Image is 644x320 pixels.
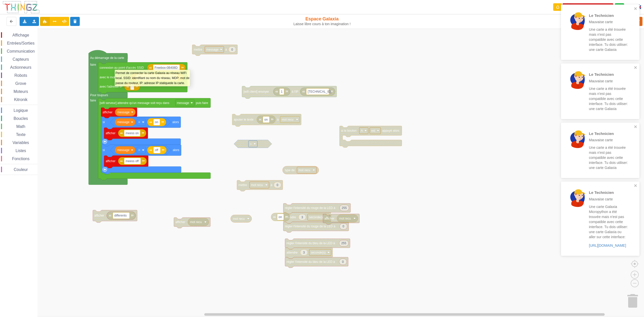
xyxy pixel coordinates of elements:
[282,118,294,121] text: mot recu
[103,110,112,114] text: afficher
[339,217,351,220] text: mot recu
[285,215,296,219] text: attendre
[103,148,105,152] text: si
[155,148,158,152] text: off
[138,120,140,124] text: =
[371,129,376,132] text: est
[589,197,628,202] p: Mauvaise carte
[634,7,637,11] button: close
[589,86,628,111] p: Une carte a été trouvée mais n'est pas compatible avec cette interface. Tu dois utiliser: une car...
[138,148,140,152] text: =
[16,124,26,129] span: Math
[589,19,628,24] p: Mauvaise carte
[12,33,30,37] span: Affichage
[13,97,28,102] span: Kitronik
[15,149,27,153] span: Listes
[100,101,169,105] text: [wifi serveur] attendre qu'un message soit reçu dans
[194,48,202,51] text: mettre
[281,90,283,93] text: 1
[589,131,628,136] p: Le Technicien
[589,137,628,143] p: Mauvaise carte
[308,90,331,93] text: [TECHNICAL_ID]
[103,120,105,124] text: si
[265,16,379,26] div: Espace Galaxia
[94,214,104,217] text: afficher
[562,3,613,11] button: Appairer une carte
[6,41,35,45] span: Entrées/Sorties
[90,56,124,59] text: Au démarrage de la carte
[299,168,310,172] text: mot recu
[172,120,179,124] text: alors
[341,129,356,132] text: si le bouton
[287,241,335,245] text: régler l'intensité du bleu de la LED à
[271,183,272,187] text: à
[589,79,628,84] p: Mauvaise carte
[589,190,628,195] p: Le Technicien
[12,57,30,61] span: Capteurs
[100,66,144,69] text: connexion au point d'accès SSID
[342,260,344,263] text: 0
[309,215,324,219] text: seconde(s)
[287,260,335,263] text: régler l'intensité du bleu de la LED à
[250,142,252,146] text: =
[264,118,268,121] text: on
[90,63,96,66] text: faire
[155,120,158,124] text: on
[343,225,344,228] text: 0
[251,183,263,187] text: mot recu
[11,157,30,161] span: Fonctions
[117,120,130,124] text: message
[225,48,227,51] text: à
[238,183,247,187] text: mettre
[382,129,399,132] text: appuyé alors
[173,148,179,152] text: alors
[13,108,29,113] span: Logique
[277,183,278,187] text: 0
[106,159,115,163] text: afficher
[115,76,189,81] div: local. SSID: identifiant ou nom du réseau, MDP: mot de
[115,70,189,76] div: Permet de connecter la carte Galaxia au réseau WiFi
[287,251,298,254] text: attendre
[206,48,219,51] text: message
[231,48,233,51] text: 0
[155,66,178,69] text: Freebox-0B408D
[589,145,628,170] p: Une carte a été trouvée mais n'est pas compatible avec cette interface. Tu dois utiliser: une car...
[589,13,628,18] p: Le Technicien
[13,89,29,94] span: Moteurs
[90,93,108,97] text: Pour toujours
[126,159,139,163] text: meess off
[589,243,626,247] a: [URL][DOMAIN_NAME]
[277,118,279,121] text: à
[175,220,185,224] text: afficher
[9,65,32,69] span: Actionneurs
[106,131,115,135] text: afficher
[126,131,139,135] text: meess on
[14,73,28,78] span: Robots
[589,27,628,52] p: Une carte a été trouvée mais n'est pas compatible avec cette interface. Tu dois utiliser: une car...
[301,215,303,219] text: 3
[303,251,305,254] text: 3
[265,22,379,26] div: Laisse libre cours à ton imagination !
[13,167,29,172] span: Couleur
[634,65,637,70] button: close
[341,241,346,245] text: 255
[90,99,96,102] text: faire
[342,206,347,210] text: 255
[279,215,282,219] text: on
[100,85,123,88] text: avec l'adresse IP
[15,132,26,137] span: Texte
[292,90,298,93] text: à l'IP
[311,251,326,254] text: seconde(s)
[589,204,628,239] p: Une carte Galaxia Micropython a été trouvée mais n'est pas compatible avec cette interface. Tu do...
[196,101,208,105] text: puis faire
[634,125,637,129] button: close
[285,168,295,172] text: type de
[190,220,202,224] text: mot recu
[13,116,29,121] span: Boucles
[6,49,35,53] span: Communication
[115,81,189,86] div: passe du routeur, IP: adresse IP statiquede la carte.
[285,225,335,228] text: régler l'intensité du rouge de la LED à
[361,129,363,132] text: A
[634,184,637,188] button: close
[589,72,628,77] p: Le Technicien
